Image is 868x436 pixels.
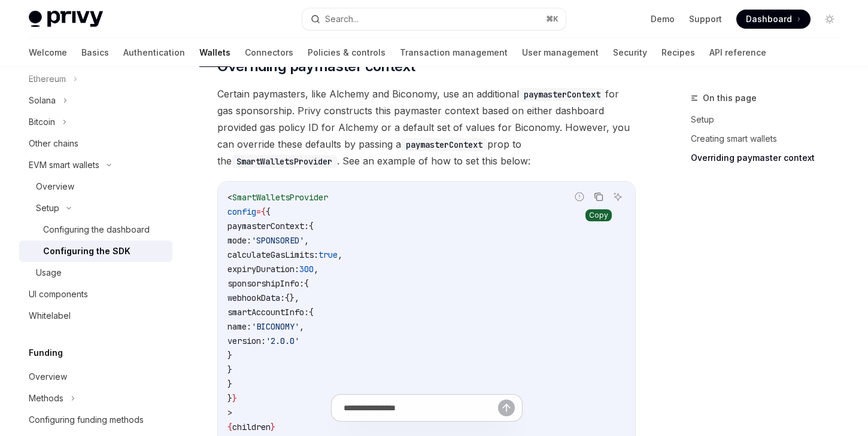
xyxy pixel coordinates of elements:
div: EVM smart wallets [29,158,99,172]
span: ⌘ K [546,14,559,24]
a: User management [522,38,599,67]
span: , [304,235,309,246]
a: Welcome [29,38,67,67]
span: 'SPONSORED' [251,235,304,246]
a: Setup [691,110,849,129]
div: Copy [585,209,612,221]
span: = [256,206,261,217]
span: On this page [703,91,757,105]
div: Setup [36,201,59,215]
code: paymasterContext [401,138,487,151]
button: Ask AI [610,189,626,205]
span: expiryDuration: [227,264,299,275]
div: Solana [29,93,56,108]
span: Certain paymasters, like Alchemy and Biconomy, use an additional for gas sponsorship. Privy const... [217,86,636,169]
span: { [266,206,271,217]
span: } [227,379,232,389]
div: Configuring the SDK [43,244,130,258]
span: true [318,249,338,260]
span: , [299,321,304,332]
div: Configuring funding methods [29,413,144,427]
div: Search... [325,12,359,26]
code: SmartWalletsProvider [232,155,337,168]
a: Recipes [661,38,695,67]
span: Dashboard [746,13,792,25]
a: Overview [19,366,172,388]
span: version: [227,336,266,346]
span: { [309,307,314,318]
a: Usage [19,262,172,283]
button: Copy the contents from the code block [591,189,606,205]
span: { [261,206,266,217]
img: light logo [29,11,103,28]
span: 300 [299,264,314,275]
span: '2.0.0' [266,336,299,346]
button: Send message [498,400,515,416]
span: {}, [285,292,299,303]
span: , [314,264,318,275]
span: config [227,206,256,217]
a: Security [613,38,647,67]
a: Connectors [245,38,293,67]
span: sponsorshipInfo: [227,278,304,289]
span: { [304,278,309,289]
span: mode: [227,235,251,246]
span: SmartWalletsProvider [232,192,328,203]
span: } [227,364,232,375]
div: Methods [29,391,63,405]
div: Configuring the dashboard [43,222,150,237]
span: { [309,221,314,231]
div: Other chains [29,136,78,151]
a: Authentication [123,38,185,67]
a: Basics [81,38,109,67]
code: paymasterContext [519,88,605,101]
span: < [227,192,232,203]
a: Configuring funding methods [19,409,172,431]
span: 'BICONOMY' [251,321,299,332]
div: Whitelabel [29,309,71,323]
a: API reference [709,38,766,67]
a: Creating smart wallets [691,129,849,148]
span: } [227,350,232,361]
div: Overview [29,370,67,384]
span: calculateGasLimits: [227,249,318,260]
div: Overview [36,179,74,194]
a: Transaction management [400,38,508,67]
a: Configuring the dashboard [19,219,172,240]
button: Search...⌘K [302,8,566,30]
a: Dashboard [736,10,811,29]
a: Overview [19,176,172,197]
span: name: [227,321,251,332]
a: Support [689,13,722,25]
button: Toggle dark mode [820,10,839,29]
a: Configuring the SDK [19,240,172,262]
span: , [338,249,342,260]
div: Usage [36,266,62,280]
a: Policies & controls [308,38,386,67]
div: UI components [29,287,88,301]
a: Demo [651,13,675,25]
a: Overriding paymaster context [691,148,849,167]
a: UI components [19,283,172,305]
span: smartAccountInfo: [227,307,309,318]
a: Wallets [199,38,230,67]
div: Bitcoin [29,115,55,129]
a: Whitelabel [19,305,172,327]
span: webhookData: [227,292,285,303]
button: Report incorrect code [572,189,587,205]
a: Other chains [19,133,172,154]
h5: Funding [29,346,63,360]
span: paymasterContext: [227,221,309,231]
